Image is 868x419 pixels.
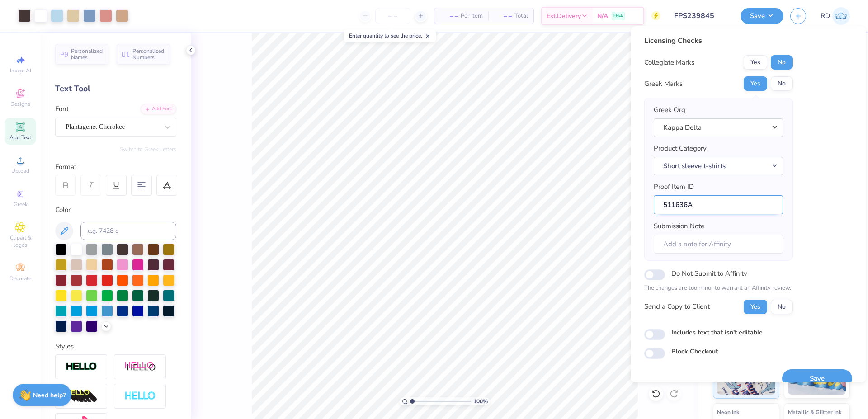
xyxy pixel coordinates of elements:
[547,11,581,21] span: Est. Delivery
[11,167,29,174] span: Upload
[66,389,97,404] img: 3d Illusion
[55,83,176,95] div: Text Tool
[375,8,410,24] input: – –
[654,221,704,231] label: Submission Note
[832,7,850,25] img: Rommel Del Rosario
[741,8,783,24] button: Save
[771,55,793,70] button: No
[717,407,739,417] span: Neon Ink
[782,369,852,388] button: Save
[141,104,176,114] div: Add Font
[671,347,718,356] label: Block Checkout
[644,79,683,89] div: Greek Marks
[55,104,69,114] label: Font
[644,301,710,312] div: Send a Copy to Client
[9,134,31,141] span: Add Text
[667,7,734,25] input: Untitled Design
[14,201,28,208] span: Greek
[55,205,176,215] div: Color
[440,11,458,21] span: – –
[344,29,436,42] div: Enter quantity to see the price.
[613,13,623,19] span: FREE
[461,11,483,21] span: Per Item
[821,11,830,21] span: RD
[654,143,707,154] label: Product Category
[80,222,176,240] input: e.g. 7428 c
[821,7,850,25] a: RD
[744,55,767,70] button: Yes
[654,235,783,254] input: Add a note for Affinity
[654,118,783,137] button: Kappa Delta
[66,362,97,372] img: Stroke
[33,391,66,400] strong: Need help?
[55,341,176,352] div: Styles
[654,157,783,175] button: Short sleeve t-shirts
[120,146,176,153] button: Switch to Greek Letters
[124,391,156,401] img: Negative Space
[644,284,793,293] p: The changes are too minor to warrant an Affinity review.
[788,407,841,417] span: Metallic & Glitter Ink
[671,328,763,337] label: Includes text that isn't editable
[644,57,694,68] div: Collegiate Marks
[494,11,512,21] span: – –
[55,162,177,172] div: Format
[514,11,528,21] span: Total
[654,182,694,192] label: Proof Item ID
[5,234,36,249] span: Clipart & logos
[132,48,165,61] span: Personalized Numbers
[71,48,103,61] span: Personalized Names
[654,105,685,115] label: Greek Org
[124,361,156,372] img: Shadow
[744,300,767,314] button: Yes
[671,268,747,279] label: Do Not Submit to Affinity
[10,67,31,74] span: Image AI
[597,11,608,21] span: N/A
[10,100,30,108] span: Designs
[473,397,488,405] span: 100 %
[771,300,793,314] button: No
[9,275,31,282] span: Decorate
[644,35,793,46] div: Licensing Checks
[771,76,793,91] button: No
[744,76,767,91] button: Yes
